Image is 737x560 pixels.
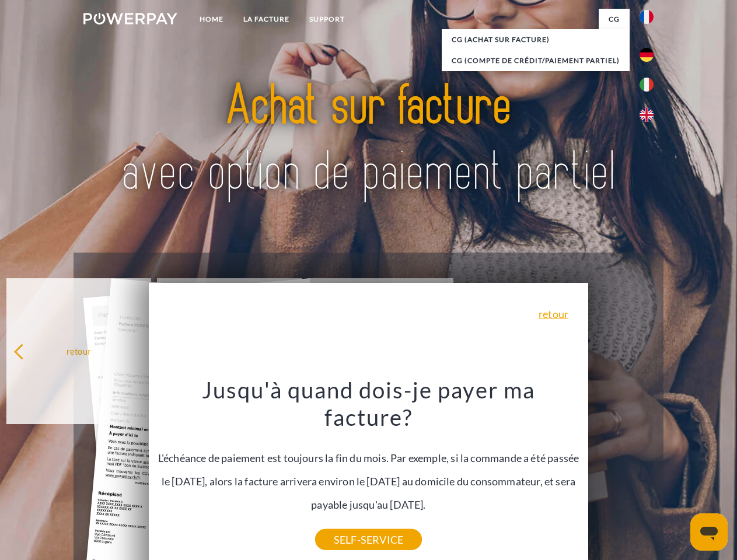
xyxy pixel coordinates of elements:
img: it [640,78,654,92]
img: de [640,48,654,62]
a: Support [299,9,355,30]
h3: Jusqu'à quand dois-je payer ma facture? [156,376,582,432]
a: CG (Compte de crédit/paiement partiel) [442,50,630,71]
iframe: Bouton de lancement de la fenêtre de messagerie [690,513,728,551]
a: SELF-SERVICE [315,529,422,550]
a: retour [539,309,568,319]
img: en [640,108,654,122]
a: CG [599,9,630,30]
a: LA FACTURE [233,9,299,30]
a: CG (achat sur facture) [442,29,630,50]
a: Home [190,9,233,30]
div: retour [13,343,145,359]
img: title-powerpay_fr.svg [111,56,626,223]
img: logo-powerpay-white.svg [83,13,177,24]
img: fr [640,10,654,24]
div: L'échéance de paiement est toujours la fin du mois. Par exemple, si la commande a été passée le [... [156,376,582,540]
